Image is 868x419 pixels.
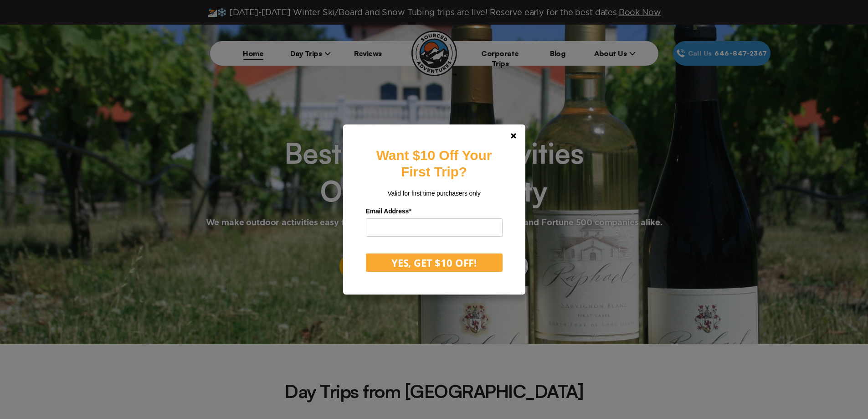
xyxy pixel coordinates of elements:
button: YES, GET $10 OFF! [366,253,503,272]
span: Valid for first time purchasers only [387,190,480,197]
label: Email Address [366,204,503,218]
span: Required [409,207,411,215]
a: Close [503,125,524,147]
strong: Want $10 Off Your First Trip? [376,148,492,179]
